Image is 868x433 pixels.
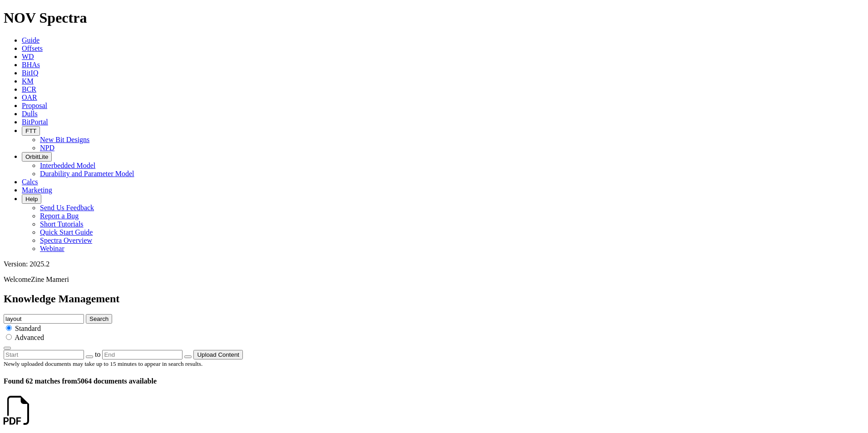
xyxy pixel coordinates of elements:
input: End [102,350,182,359]
a: WD [22,53,34,60]
span: to [95,350,100,358]
div: Version: 2025.2 [4,260,864,268]
a: BitIQ [22,69,38,77]
a: BitPortal [22,118,48,126]
a: Interbedded Model [40,162,95,169]
span: Standard [15,325,41,332]
h2: Knowledge Management [4,293,864,305]
a: Webinar [40,245,64,252]
button: Upload Content [193,350,243,359]
span: FTT [25,128,36,134]
button: FTT [22,126,40,136]
a: BCR [22,85,36,93]
input: e.g. Smoothsteer Record [4,314,84,324]
a: Guide [22,36,39,44]
a: Quick Start Guide [40,228,93,236]
a: Spectra Overview [40,236,92,244]
a: Marketing [22,186,52,194]
a: Report a Bug [40,212,79,220]
a: Proposal [22,102,47,109]
a: New Bit Designs [40,136,89,143]
a: Calcs [22,178,38,186]
h1: NOV Spectra [4,10,864,26]
button: Help [22,194,41,204]
span: Help [25,196,38,202]
h4: 5064 documents available [4,377,864,385]
span: Found 62 matches from [4,377,77,385]
a: Offsets [22,44,43,52]
button: OrbitLite [22,152,52,162]
span: Zine Mameri [31,276,69,283]
a: Durability and Parameter Model [40,170,134,177]
input: Start [4,350,84,359]
a: NPD [40,144,54,152]
a: Send Us Feedback [40,204,94,212]
p: Welcome [4,276,864,284]
a: KM [22,77,34,85]
a: Dulls [22,110,38,118]
span: Advanced [15,334,44,341]
span: OrbitLite [25,153,48,160]
a: BHAs [22,61,40,69]
small: Newly uploaded documents may take up to 15 minutes to appear in search results. [4,360,202,367]
a: OAR [22,93,37,101]
a: Short Tutorials [40,220,84,228]
button: Search [86,314,112,324]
